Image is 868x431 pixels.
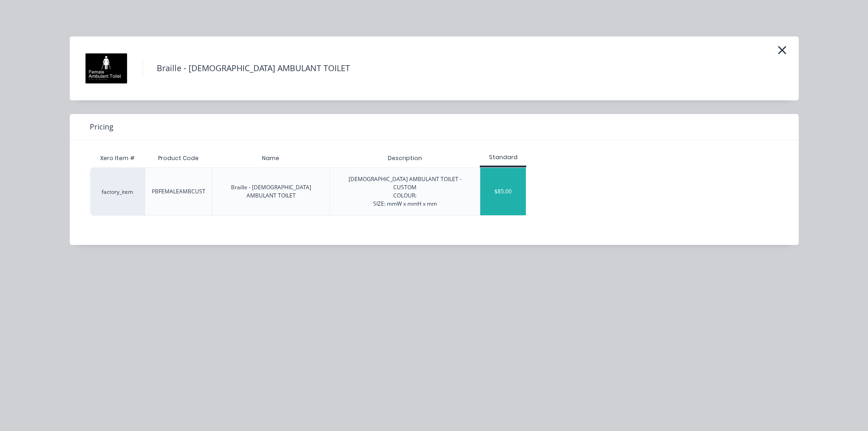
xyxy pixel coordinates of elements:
div: PBFEMALEAMBCUST [152,187,205,196]
div: $85.00 [480,168,526,215]
div: Product Code [151,147,206,170]
span: Pricing [90,121,113,132]
div: factory_item [90,167,145,216]
div: Xero Item # [90,149,145,167]
div: Standard [480,153,526,161]
div: Description [380,147,429,170]
div: [DEMOGRAPHIC_DATA] AMBULANT TOILET - CUSTOM COLOUR: SIZE: mmW x mmH x mm [337,175,473,208]
h4: Braille - [DEMOGRAPHIC_DATA] AMBULANT TOILET [143,60,364,77]
div: Name [255,147,287,170]
div: Braille - [DEMOGRAPHIC_DATA] AMBULANT TOILET [220,183,322,200]
img: Braille - FEMALE AMBULANT TOILET [83,46,129,91]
